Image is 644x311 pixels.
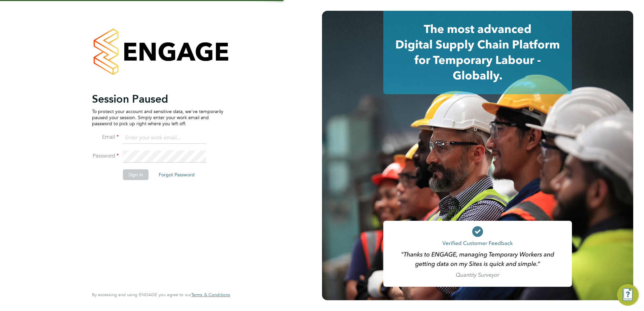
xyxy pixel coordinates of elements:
[92,92,223,106] h2: Session Paused
[92,292,230,298] span: By accessing and using ENGAGE you agree to our
[191,292,230,298] a: Terms & Conditions
[153,169,200,180] button: Forgot Password
[92,152,119,160] label: Password
[92,108,223,127] p: To protect your account and sensitive data, we've temporarily paused your session. Simply enter y...
[92,134,119,141] label: Email
[617,284,639,306] button: Engage Resource Center
[123,132,206,144] input: Enter your work email...
[123,169,149,180] button: Sign In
